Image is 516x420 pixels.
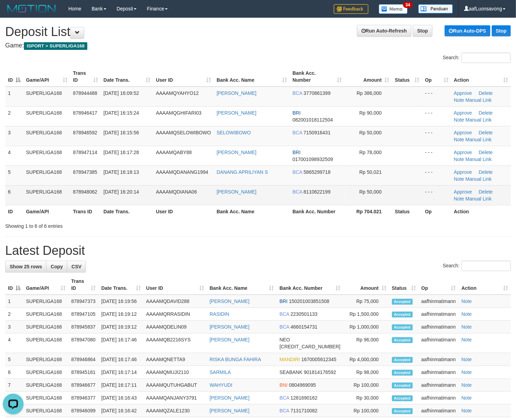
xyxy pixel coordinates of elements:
a: Manual Link [465,157,492,162]
span: BCA [292,189,302,195]
td: - - - [422,126,451,146]
a: Show 25 rows [5,261,46,272]
span: MANDIRI [280,357,300,362]
span: 878948062 [73,189,97,195]
th: ID [5,205,23,218]
span: Accepted [392,324,413,330]
th: ID: activate to sort column descending [5,67,23,87]
span: Copy 1670005612345 to clipboard [301,357,336,362]
a: Delete [479,130,492,135]
h1: Deposit List [5,25,511,39]
th: Game/API: activate to sort column ascending [23,275,68,295]
input: Search: [462,261,511,271]
td: AAAAMQMUJI2110 [143,366,207,379]
td: SUPERLIGA168 [23,185,70,205]
td: AAAAMQDAVID288 [143,295,207,308]
span: BCA [292,169,302,175]
td: Rp 4,000,000 [343,353,389,366]
a: RISKA BUNGA FAHIRA [210,357,261,362]
td: aafhinmatimann [419,379,459,392]
td: [DATE] 16:19:12 [98,308,143,321]
td: 878946377 [68,392,98,404]
a: [PERSON_NAME] [217,150,256,155]
td: SUPERLIGA168 [23,353,68,366]
th: Date Trans.: activate to sort column ascending [101,67,153,87]
td: aafhinmatimann [419,333,459,353]
a: Manual Link [465,196,492,202]
span: Copy 017001098932509 to clipboard [292,157,333,162]
td: aafhinmatimann [419,308,459,321]
span: BCA [280,395,289,401]
td: 1 [5,295,23,308]
a: Copy [46,261,67,272]
span: Accepted [392,383,413,388]
a: Approve [454,150,472,155]
td: SUPERLIGA168 [23,366,68,379]
th: Op: activate to sort column ascending [422,67,451,87]
td: 2 [5,106,23,126]
a: Note [454,137,464,142]
th: User ID [153,205,214,218]
span: Accepted [392,370,413,376]
span: AAAAMQYAHYO12 [156,90,199,96]
a: Stop [492,25,511,36]
td: 4 [5,333,23,353]
span: Show 25 rows [10,264,42,269]
a: CSV [67,261,86,272]
span: Rp 90,000 [359,110,382,116]
td: [DATE] 16:16:42 [98,404,143,417]
a: Approve [454,130,472,135]
h1: Latest Deposit [5,244,511,258]
td: Rp 100,000 [343,379,389,392]
td: 5 [5,353,23,366]
span: Rp 50,021 [359,169,382,175]
a: Approve [454,90,472,96]
th: Rp 704.021 [345,205,392,218]
span: Accepted [392,408,413,414]
td: aafhinmatimann [419,321,459,333]
label: Search: [443,53,511,63]
a: Note [454,97,464,103]
span: ISPORT > SUPERLIGA168 [24,42,87,50]
span: Copy 2230501133 to clipboard [290,311,317,317]
td: SUPERLIGA168 [23,87,70,107]
a: [PERSON_NAME] [210,324,250,330]
a: Note [454,196,464,202]
td: 878946864 [68,353,98,366]
a: Delete [479,169,492,175]
span: BRI [292,150,300,155]
span: [DATE] 16:09:52 [104,90,139,96]
a: [PERSON_NAME] [210,337,250,342]
td: AAAAMQANJANY3791 [143,392,207,404]
a: WAHYUDI [210,382,233,388]
span: Copy 1281690162 to clipboard [290,395,317,401]
td: 878946099 [68,404,98,417]
td: 878947105 [68,308,98,321]
td: [DATE] 16:19:12 [98,321,143,333]
td: [DATE] 16:17:46 [98,353,143,366]
a: Delete [479,189,492,195]
span: Accepted [392,395,413,401]
span: [DATE] 16:15:56 [104,130,139,135]
td: SUPERLIGA168 [23,379,68,392]
th: Status [392,205,422,218]
span: AAAAMQGHIFARI03 [156,110,201,116]
th: Bank Acc. Number: activate to sort column ascending [290,67,344,87]
span: [DATE] 16:17:28 [104,150,139,155]
span: AAAAMQSELOWIBOWO [156,130,211,135]
span: Copy 3770861399 to clipboard [304,90,331,96]
span: Accepted [392,299,413,305]
a: Manual Link [465,117,492,123]
span: BCA [280,408,289,413]
span: 878946417 [73,110,97,116]
span: BNI [280,382,288,388]
a: [PERSON_NAME] [217,189,256,195]
span: 878947114 [73,150,97,155]
a: Approve [454,169,472,175]
td: 878945837 [68,321,98,333]
th: Action: activate to sort column ascending [451,67,511,87]
td: SUPERLIGA168 [23,166,70,185]
a: SARMILA [210,369,231,375]
td: - - - [422,146,451,166]
a: Note [462,298,472,304]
